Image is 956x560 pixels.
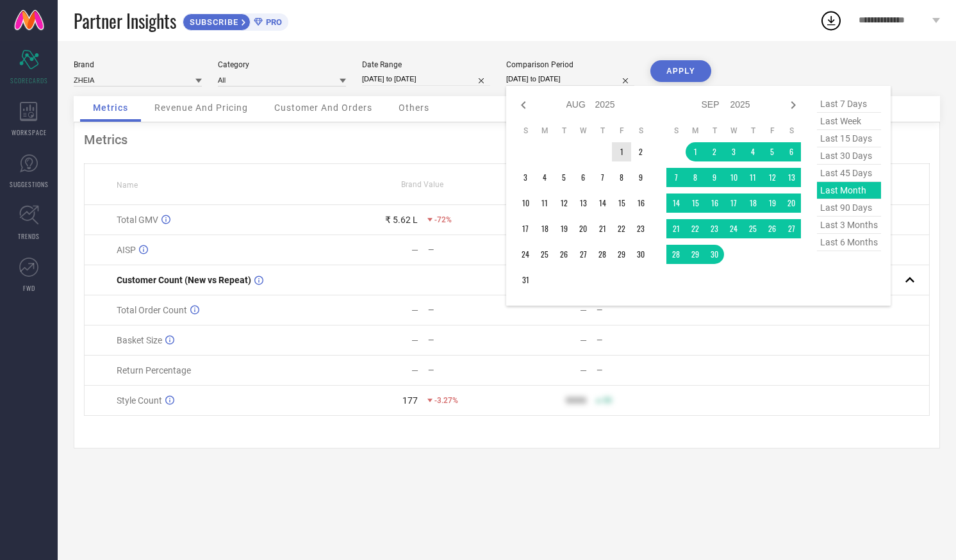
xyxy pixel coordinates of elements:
span: Total GMV [117,215,158,225]
span: -72% [434,215,452,224]
div: — [411,365,418,375]
span: Return Percentage [117,365,191,375]
div: — [580,335,587,345]
td: Tue Aug 26 2025 [554,245,573,264]
td: Sun Aug 03 2025 [516,168,535,187]
div: Metrics [84,132,930,147]
th: Sunday [516,126,535,136]
span: Total Order Count [117,305,187,315]
span: last 45 days [817,165,881,182]
button: APPLY [650,60,711,82]
div: 9999 [566,395,586,406]
div: Category [218,60,346,69]
td: Sun Aug 31 2025 [516,270,535,290]
span: Customer And Orders [274,103,372,113]
span: WORKSPACE [12,128,47,137]
div: — [411,245,418,255]
th: Wednesday [573,126,593,136]
td: Thu Sep 18 2025 [743,194,762,213]
div: Next month [786,97,801,113]
div: — [428,336,506,345]
td: Fri Aug 15 2025 [612,194,631,213]
span: PRO [263,17,282,27]
td: Thu Aug 28 2025 [593,245,612,264]
td: Wed Sep 10 2025 [724,168,743,187]
span: Customer Count (New vs Repeat) [117,275,251,285]
td: Mon Aug 04 2025 [535,168,554,187]
td: Mon Aug 18 2025 [535,219,554,238]
td: Mon Sep 01 2025 [686,142,705,161]
td: Fri Aug 22 2025 [612,219,631,238]
td: Sat Aug 16 2025 [631,194,650,213]
td: Fri Sep 05 2025 [762,142,782,161]
td: Sun Aug 17 2025 [516,219,535,238]
td: Wed Aug 06 2025 [573,168,593,187]
td: Wed Aug 27 2025 [573,245,593,264]
th: Saturday [782,126,801,136]
div: — [580,365,587,375]
div: — [428,306,506,315]
td: Wed Aug 13 2025 [573,194,593,213]
td: Tue Sep 23 2025 [705,219,724,238]
td: Sun Sep 07 2025 [666,168,686,187]
td: Sun Sep 28 2025 [666,245,686,264]
span: SCORECARDS [10,76,48,85]
span: Basket Size [117,335,162,345]
td: Tue Sep 09 2025 [705,168,724,187]
span: Others [399,103,429,113]
span: last 3 months [817,217,881,234]
span: TRENDS [18,231,40,241]
th: Thursday [593,126,612,136]
td: Tue Aug 12 2025 [554,194,573,213]
th: Monday [535,126,554,136]
td: Tue Sep 16 2025 [705,194,724,213]
div: — [411,305,418,315]
span: Metrics [93,103,128,113]
th: Tuesday [705,126,724,136]
td: Tue Aug 19 2025 [554,219,573,238]
td: Sat Sep 27 2025 [782,219,801,238]
span: Name [117,181,138,190]
th: Sunday [666,126,686,136]
td: Fri Aug 01 2025 [612,142,631,161]
td: Mon Sep 29 2025 [686,245,705,264]
th: Wednesday [724,126,743,136]
th: Friday [612,126,631,136]
span: SUBSCRIBE [183,17,242,27]
div: — [428,366,506,375]
td: Thu Aug 14 2025 [593,194,612,213]
td: Tue Aug 05 2025 [554,168,573,187]
span: last 7 days [817,95,881,113]
th: Tuesday [554,126,573,136]
div: Previous month [516,97,531,113]
span: last week [817,113,881,130]
td: Mon Sep 15 2025 [686,194,705,213]
td: Thu Aug 07 2025 [593,168,612,187]
span: last 90 days [817,199,881,217]
td: Fri Aug 29 2025 [612,245,631,264]
span: SUGGESTIONS [10,179,49,189]
td: Thu Sep 25 2025 [743,219,762,238]
span: Revenue And Pricing [154,103,248,113]
td: Wed Sep 24 2025 [724,219,743,238]
div: Brand [74,60,202,69]
span: AISP [117,245,136,255]
td: Thu Sep 11 2025 [743,168,762,187]
td: Mon Sep 08 2025 [686,168,705,187]
td: Sun Aug 10 2025 [516,194,535,213]
div: — [428,245,506,254]
td: Sun Sep 21 2025 [666,219,686,238]
span: Style Count [117,395,162,406]
td: Fri Sep 12 2025 [762,168,782,187]
span: -3.27% [434,396,458,405]
span: FWD [23,283,35,293]
span: last 30 days [817,147,881,165]
span: last 15 days [817,130,881,147]
td: Sat Sep 13 2025 [782,168,801,187]
div: Open download list [820,9,843,32]
td: Fri Sep 19 2025 [762,194,782,213]
td: Tue Sep 02 2025 [705,142,724,161]
th: Friday [762,126,782,136]
div: Comparison Period [506,60,634,69]
td: Tue Sep 30 2025 [705,245,724,264]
